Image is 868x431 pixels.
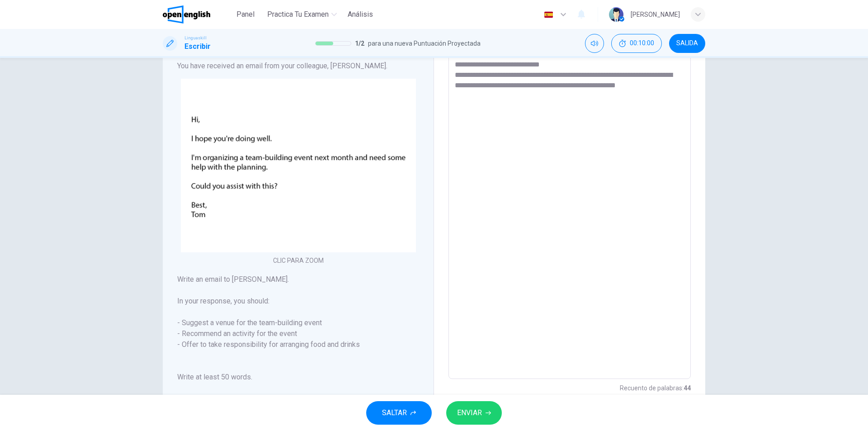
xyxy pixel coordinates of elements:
[684,384,691,392] strong: 44
[620,383,691,393] h6: Recuento de palabras :
[236,9,255,20] span: Panel
[344,6,377,23] button: Análisis
[264,6,340,23] button: Practica tu examen
[184,35,207,41] span: Linguaskill
[368,38,481,49] span: para una nueva Puntuación Proyectada
[631,9,680,20] div: [PERSON_NAME]
[177,61,419,71] h6: You have received an email from your colleague, [PERSON_NAME].
[366,401,432,425] button: SALTAR
[163,5,231,24] a: OpenEnglish logo
[446,401,502,425] button: ENVIAR
[163,5,210,24] img: OpenEnglish logo
[676,40,698,47] span: SALIDA
[348,9,373,20] span: Análisis
[184,41,211,52] h1: Escribir
[585,34,604,53] div: Silenciar
[611,34,662,53] button: 00:10:00
[611,34,662,53] div: Ocultar
[543,11,554,18] img: es
[177,274,419,383] h6: Write an email to [PERSON_NAME]. In your response, you should: - Suggest a venue for the team-bui...
[355,38,364,49] span: 1 / 2
[457,407,482,419] span: ENVIAR
[267,9,329,20] span: Practica tu examen
[609,7,623,22] img: Profile picture
[231,6,260,23] button: Panel
[382,407,407,419] span: SALTAR
[630,40,654,47] span: 00:10:00
[669,34,705,53] button: SALIDA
